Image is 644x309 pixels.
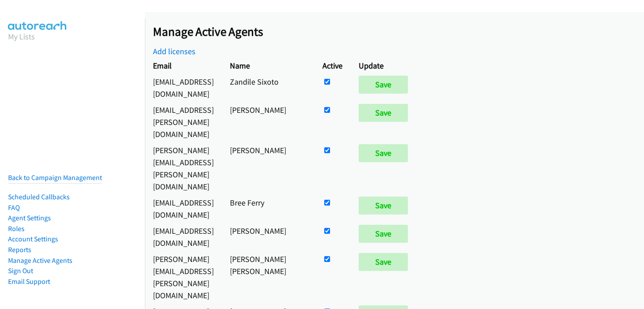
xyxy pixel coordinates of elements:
[8,203,20,212] a: FAQ
[153,24,644,39] h2: Manage Active Agents
[8,266,33,275] a: Sign Out
[8,256,72,265] a: Manage Active Agents
[8,214,51,222] a: Agent Settings
[8,224,25,233] a: Roles
[222,73,314,102] td: Zandile Sixoto
[314,57,351,73] th: Active
[222,57,314,73] th: Name
[145,142,222,194] td: [PERSON_NAME][EMAIL_ADDRESS][PERSON_NAME][DOMAIN_NAME]
[145,223,222,251] td: [EMAIL_ADDRESS][DOMAIN_NAME]
[8,193,70,201] a: Scheduled Callbacks
[359,253,408,271] input: Save
[145,102,222,142] td: [EMAIL_ADDRESS][PERSON_NAME][DOMAIN_NAME]
[359,225,408,243] input: Save
[8,277,50,286] a: Email Support
[8,245,31,254] a: Reports
[568,270,637,302] iframe: Checklist
[153,46,195,56] a: Add licenses
[359,144,408,162] input: Save
[145,251,222,303] td: [PERSON_NAME][EMAIL_ADDRESS][PERSON_NAME][DOMAIN_NAME]
[222,194,314,223] td: Bree Ferry
[359,197,408,215] input: Save
[8,31,35,42] a: My Lists
[222,102,314,142] td: [PERSON_NAME]
[222,223,314,251] td: [PERSON_NAME]
[222,251,314,303] td: [PERSON_NAME] [PERSON_NAME]
[145,57,222,73] th: Email
[351,57,420,73] th: Update
[145,73,222,102] td: [EMAIL_ADDRESS][DOMAIN_NAME]
[619,119,644,190] iframe: Resource Center
[145,194,222,223] td: [EMAIL_ADDRESS][DOMAIN_NAME]
[222,142,314,194] td: [PERSON_NAME]
[8,235,58,243] a: Account Settings
[8,173,102,182] a: Back to Campaign Management
[359,76,408,94] input: Save
[359,104,408,122] input: Save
